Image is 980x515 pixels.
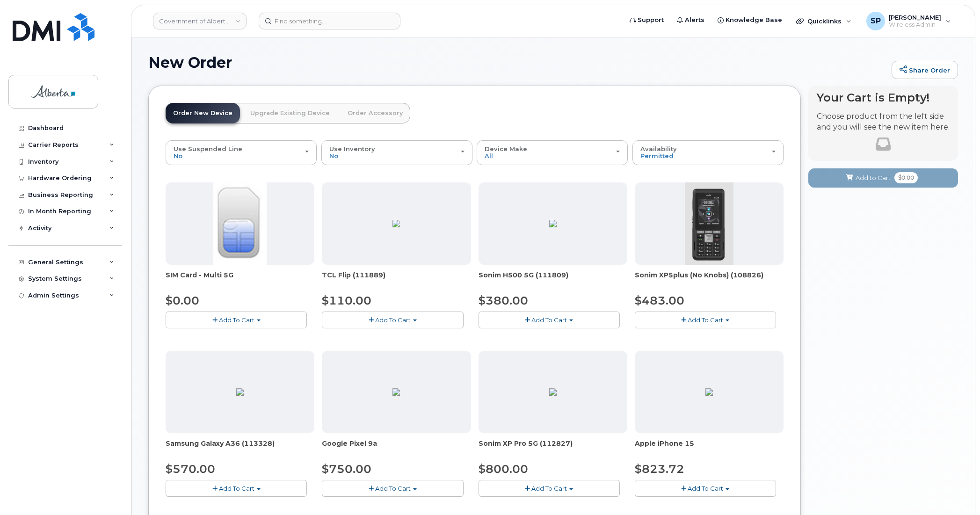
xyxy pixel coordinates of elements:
[640,145,677,152] span: Availability
[485,145,527,152] span: Device Make
[166,270,314,289] div: SIM Card - Multi 5G
[166,103,240,123] a: Order New Device
[166,312,307,328] button: Add To Cart
[236,388,244,396] img: ED9FC9C2-4804-4D92-8A77-98887F1967E0.png
[329,152,338,160] span: No
[892,61,958,80] a: Share Order
[894,172,918,183] span: $0.00
[213,182,267,265] img: 00D627D4-43E9-49B7-A367-2C99342E128C.jpg
[549,220,557,227] img: 79D338F0-FFFB-4B19-B7FF-DB34F512C68B.png
[321,140,472,165] button: Use Inventory No
[375,316,411,324] span: Add To Cart
[392,388,400,396] img: 13294312-3312-4219-9925-ACC385DD21E2.png
[485,152,493,160] span: All
[635,462,684,476] span: $823.72
[635,439,784,457] div: Apple iPhone 15
[549,388,557,396] img: B3C71357-DDCE-418C-8EC7-39BB8291D9C5.png
[479,312,620,328] button: Add To Cart
[219,316,254,324] span: Add To Cart
[166,294,199,307] span: $0.00
[174,152,182,160] span: No
[817,111,950,133] p: Choose product from the left side and you will see the new item here.
[375,485,411,492] span: Add To Cart
[635,294,684,307] span: $483.00
[856,174,891,182] span: Add to Cart
[635,480,776,496] button: Add To Cart
[219,485,254,492] span: Add To Cart
[392,220,400,227] img: 4BBBA1A7-EEE1-4148-A36C-898E0DC10F5F.png
[166,140,317,165] button: Use Suspended Line No
[479,462,528,476] span: $800.00
[688,485,723,492] span: Add To Cart
[705,388,713,396] img: 96FE4D95-2934-46F2-B57A-6FE1B9896579.png
[817,91,950,104] h4: Your Cart is Empty!
[531,485,567,492] span: Add To Cart
[340,103,410,123] a: Order Accessory
[322,439,471,457] div: Google Pixel 9a
[685,182,734,265] img: Sonim_xp5.png
[166,480,307,496] button: Add To Cart
[632,140,784,165] button: Availability Permitted
[479,294,528,307] span: $380.00
[635,312,776,328] button: Add To Cart
[640,152,674,160] span: Permitted
[688,316,723,324] span: Add To Cart
[322,270,471,289] div: TCL Flip (111889)
[166,439,314,457] div: Samsung Galaxy A36 (113328)
[243,103,337,123] a: Upgrade Existing Device
[322,312,463,328] button: Add To Cart
[166,462,215,476] span: $570.00
[479,439,627,457] div: Sonim XP Pro 5G (112827)
[479,270,627,289] div: Sonim H500 5G (111809)
[477,140,628,165] button: Device Make All
[329,145,375,152] span: Use Inventory
[808,168,958,188] button: Add to Cart $0.00
[479,480,620,496] button: Add To Cart
[531,316,567,324] span: Add To Cart
[322,294,371,307] span: $110.00
[174,145,242,152] span: Use Suspended Line
[322,462,371,476] span: $750.00
[322,480,463,496] button: Add To Cart
[148,54,887,71] h1: New Order
[635,270,784,289] div: Sonim XP5plus (No Knobs) (108826)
